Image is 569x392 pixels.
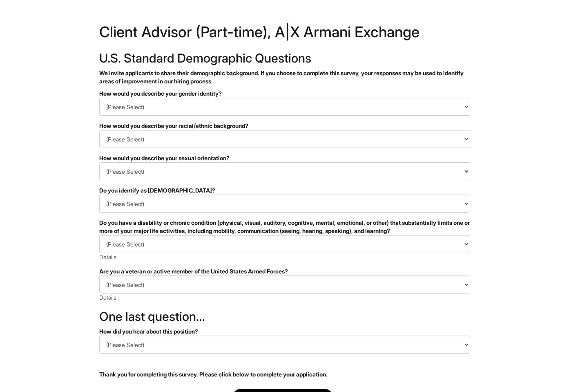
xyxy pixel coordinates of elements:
h2: U.S. Standard Demographic Questions [99,52,470,65]
p: We invite applicants to share their demographic background. If you choose to complete this survey... [99,69,470,85]
a: Details [99,253,116,260]
select: How would you describe your sexual orientation? [99,162,470,180]
div: How would you describe your sexual orientation? [99,154,470,162]
select: Are you a veteran or active member of the United States Armed Forces? [99,276,470,293]
select: Do you have a disability or chronic condition (physical, visual, auditory, cognitive, mental, emo... [99,235,470,253]
select: How did you hear about this position? [99,336,470,354]
p: Thank you for completing this survey. Please click below to complete your application. [99,370,470,379]
h1: Client Advisor (Part-time), A|X Armani Exchange [99,25,470,43]
select: How would you describe your racial/ethnic background? [99,130,470,148]
div: How did you hear about this position? [99,327,470,336]
select: How would you describe your gender identity? [99,98,470,116]
h2: One last question… [99,310,470,323]
div: How would you describe your racial/ethnic background? [99,122,470,130]
a: Details [99,294,116,301]
select: Do you identify as transgender? [99,195,470,213]
div: How would you describe your gender identity? [99,90,470,98]
div: Are you a veteran or active member of the United States Armed Forces? [99,267,470,276]
div: Do you have a disability or chronic condition (physical, visual, auditory, cognitive, mental, emo... [99,219,470,235]
div: Do you identify as [DEMOGRAPHIC_DATA]? [99,186,470,195]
